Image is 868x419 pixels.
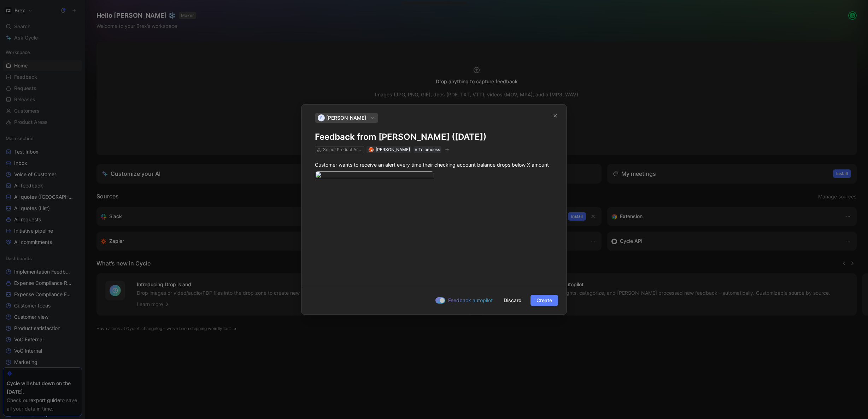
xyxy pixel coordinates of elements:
[418,146,440,153] span: To process
[498,295,528,306] button: Discard
[530,295,558,306] button: Create
[448,296,493,305] span: Feedback autopilot
[369,148,373,151] img: avatar
[433,296,495,305] button: Feedback autopilot
[326,114,366,122] span: [PERSON_NAME]
[504,296,522,305] span: Discard
[323,146,363,153] div: Select Product Areas
[318,114,325,121] div: E
[315,113,378,123] button: E[PERSON_NAME]
[315,171,434,181] img: image.png
[315,131,553,143] h1: Feedback from [PERSON_NAME] ([DATE])
[315,161,553,168] div: Customer wants to receive an alert every time their checking account balance drops below X amount
[376,147,410,152] span: [PERSON_NAME]
[414,146,441,153] div: To process
[536,296,552,305] span: Create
